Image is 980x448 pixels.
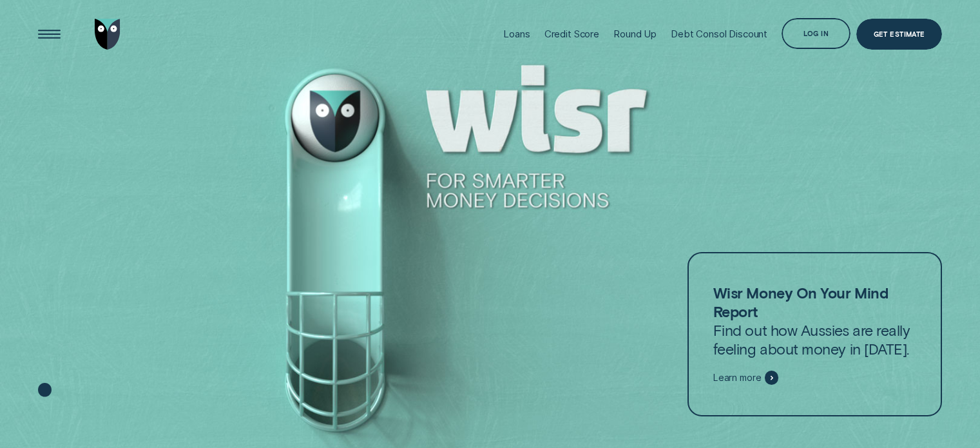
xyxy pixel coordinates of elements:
div: Credit Score [544,28,599,40]
a: Get Estimate [856,19,942,50]
span: Learn more [713,372,762,384]
button: Open Menu [34,19,64,50]
strong: Wisr Money On Your Mind Report [713,284,888,320]
p: Find out how Aussies are really feeling about money in [DATE]. [713,284,917,358]
div: Loans [503,28,530,40]
div: Debt Consol Discount [671,28,767,40]
a: Wisr Money On Your Mind ReportFind out how Aussies are really feeling about money in [DATE].Learn... [687,252,943,416]
div: Round Up [613,28,657,40]
button: Log in [782,18,850,49]
img: Wisr [95,19,120,50]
